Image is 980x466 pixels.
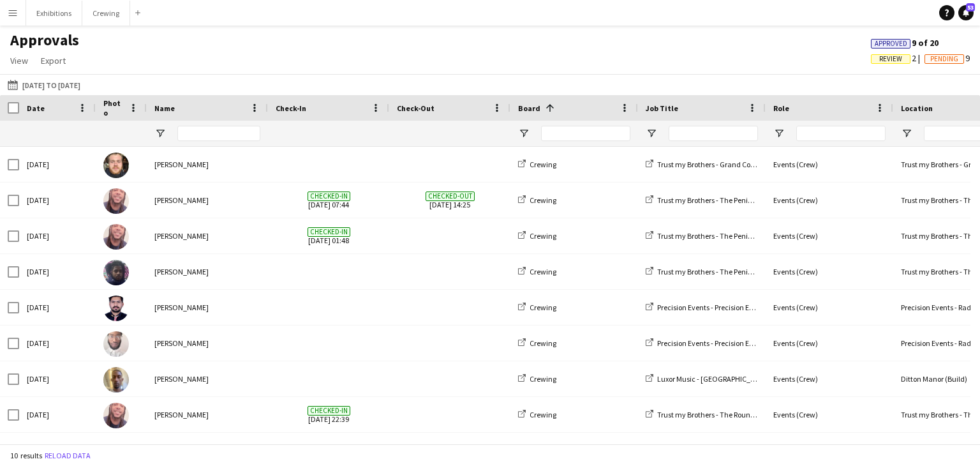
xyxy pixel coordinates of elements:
img: Dean Cox [103,153,129,178]
span: Photo [103,98,124,117]
button: [DATE] to [DATE] [5,77,83,93]
div: [PERSON_NAME] [147,290,268,325]
span: Trust my Brothers - The Peninsula Hotel (Build) [657,195,808,205]
span: Pending [930,55,958,63]
span: Checked-in [308,192,350,201]
span: Crewing [530,303,556,312]
span: [DATE] 07:44 [276,183,382,218]
button: Open Filter Menu [901,128,912,139]
button: Open Filter Menu [518,128,530,139]
div: [PERSON_NAME] [147,361,268,396]
div: Events (Crew) [766,254,893,289]
span: 9 of 20 [871,37,939,49]
div: [PERSON_NAME] [147,397,268,432]
span: Precision Events - Precision Events - Radisson Red (Build) [657,338,838,348]
span: Date [27,103,45,113]
span: Checked-in [308,406,350,416]
span: Crewing [530,267,556,276]
span: Trust my Brothers - The Peninsula Hotel (Derig) [657,267,808,276]
span: [DATE] 01:48 [276,218,382,253]
a: 53 [958,5,974,20]
a: Crewing [518,303,556,312]
span: Export [41,55,66,66]
a: Crewing [518,374,556,384]
span: 9 [924,52,970,64]
div: [PERSON_NAME] [147,326,268,361]
span: Name [154,103,175,113]
span: Board [518,103,540,113]
a: Crewing [518,267,556,276]
span: Precision Events - Precision Events - Radisson Red (Build) [657,303,838,312]
div: [PERSON_NAME] [147,218,268,253]
span: Approved [875,40,907,48]
div: [DATE] [19,218,96,253]
a: Crewing [518,195,556,205]
div: [PERSON_NAME] [147,147,268,182]
div: Events (Crew) [766,290,893,325]
div: [DATE] [19,397,96,432]
span: View [10,55,28,66]
img: Vikram Vikram [103,296,129,321]
a: Crewing [518,410,556,419]
span: [DATE] 22:39 [276,397,382,432]
span: Check-Out [397,103,434,113]
span: Role [773,103,789,113]
span: Trust my Brothers - The Peninsula Hotel (Derig) [657,231,808,241]
a: Export [36,52,71,69]
a: Trust my Brothers - The Roundhouse (Derig) [646,410,798,419]
a: Crewing [518,338,556,348]
button: Crewing [82,1,130,26]
div: [PERSON_NAME] [147,254,268,289]
div: [DATE] [19,183,96,218]
button: Exhibitions [26,1,82,26]
div: [PERSON_NAME] [147,183,268,218]
span: Crewing [530,195,556,205]
div: [DATE] [19,254,96,289]
a: Trust my Brothers - The Peninsula Hotel (Derig) [646,231,808,241]
span: Trust my Brothers - The Roundhouse (Derig) [657,410,798,419]
a: View [5,52,33,69]
a: Precision Events - Precision Events - Radisson Red (Build) [646,303,838,312]
span: Review [879,55,902,63]
a: Trust my Brothers - The Peninsula Hotel (Build) [646,195,808,205]
span: Check-In [276,103,306,113]
input: Name Filter Input [177,126,260,141]
button: Reload data [42,449,93,463]
a: Crewing [518,231,556,241]
div: Events (Crew) [766,326,893,361]
img: Kade Crawford [103,260,129,285]
div: [DATE] [19,361,96,396]
div: Events (Crew) [766,218,893,253]
a: Precision Events - Precision Events - Radisson Red (Build) [646,338,838,348]
div: Events (Crew) [766,397,893,432]
button: Open Filter Menu [646,128,657,139]
span: Checked-in [308,227,350,237]
a: Crewing [518,160,556,169]
div: Events (Crew) [766,361,893,396]
a: Luxor Music - [GEOGRAPHIC_DATA] (Build) [646,374,794,384]
span: Crewing [530,374,556,384]
span: Trust my Brothers - Grand Connaught Rooms (Build) [657,160,826,169]
div: Events (Crew) [766,183,893,218]
div: Events (Crew) [766,147,893,182]
input: Role Filter Input [796,126,886,141]
input: Board Filter Input [541,126,630,141]
input: Job Title Filter Input [669,126,758,141]
span: [DATE] 14:25 [397,183,503,218]
span: 53 [966,3,975,11]
span: Crewing [530,338,556,348]
img: Fabio Gomes [103,224,129,250]
span: Checked-out [426,192,475,201]
span: Crewing [530,231,556,241]
span: Crewing [530,410,556,419]
img: Kristian Gabriel-welch [103,367,129,393]
a: Trust my Brothers - The Peninsula Hotel (Derig) [646,267,808,276]
div: [DATE] [19,147,96,182]
img: Fabio Gomes [103,403,129,428]
div: [DATE] [19,290,96,325]
span: Luxor Music - [GEOGRAPHIC_DATA] (Build) [657,374,794,384]
button: Open Filter Menu [773,128,785,139]
img: Fabio Gomes [103,188,129,214]
span: Location [901,103,933,113]
button: Open Filter Menu [154,128,166,139]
